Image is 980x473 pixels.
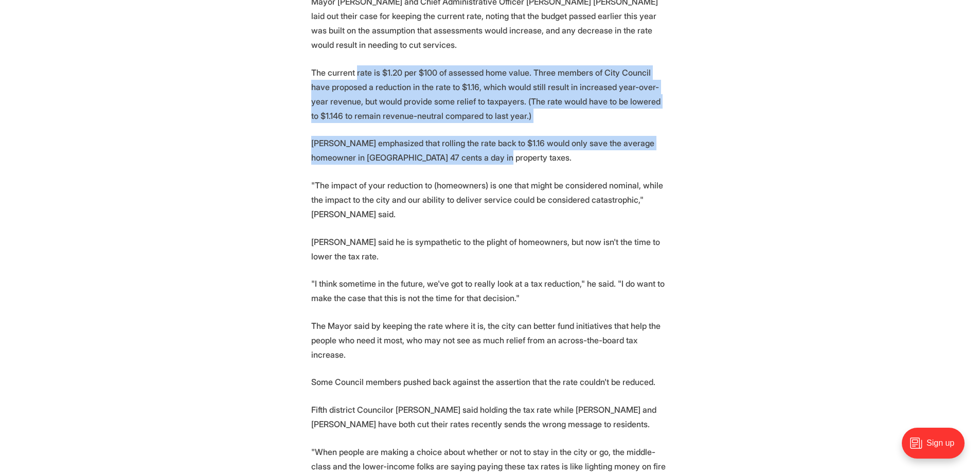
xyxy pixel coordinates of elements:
[893,423,980,473] iframe: portal-trigger
[311,65,669,123] p: The current rate is $1.20 per $100 of assessed home value. Three members of City Council have pro...
[311,319,669,362] p: The Mayor said by keeping the rate where it is, the city can better fund initiatives that help th...
[311,178,669,221] p: "The impact of your reduction to (homeowners) is one that might be considered nominal, while the ...
[311,136,669,165] p: [PERSON_NAME] emphasized that rolling the rate back to $1.16 would only save the average homeowne...
[311,235,669,264] p: [PERSON_NAME] said he is sympathetic to the plight of homeowners, but now isn't the time to lower...
[311,375,669,389] p: Some Council members pushed back against the assertion that the rate couldn't be reduced.
[311,276,669,305] p: "I think sometime in the future, we've got to really look at a tax reduction," he said. "I do wan...
[311,402,669,431] p: Fifth district Councilor [PERSON_NAME] said holding the tax rate while [PERSON_NAME] and [PERSON_...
